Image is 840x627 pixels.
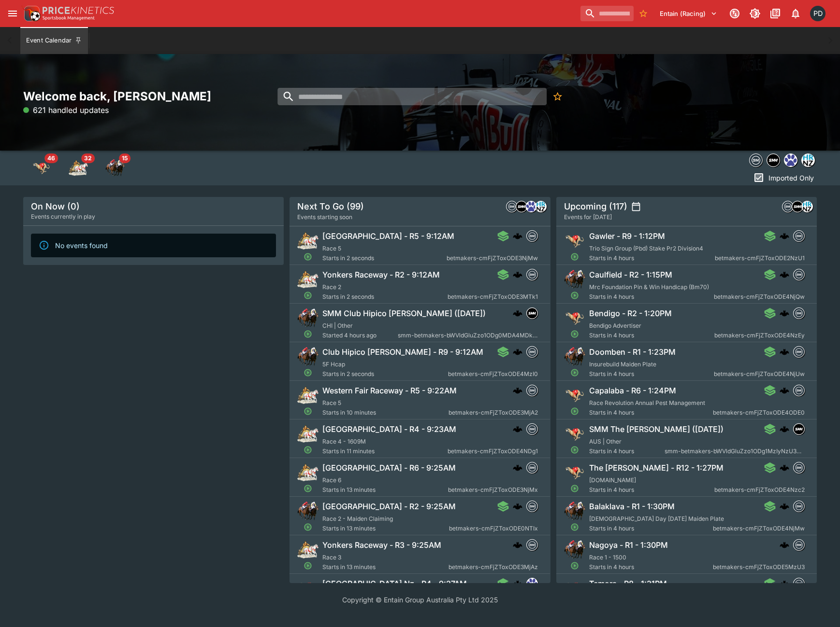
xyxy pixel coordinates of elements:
img: betmakers.png [750,154,762,167]
div: cerberus [513,270,523,279]
div: betmakers [527,539,538,551]
div: Paul Dicioccio [810,6,826,21]
button: settings [631,202,641,211]
div: hrnz [801,153,815,167]
span: betmakers-cmFjZToxODE4NzEy [714,331,805,340]
img: logo-cerberus.svg [780,424,789,434]
div: cerberus [513,386,523,395]
img: logo-cerberus.svg [513,308,523,318]
svg: Open [304,561,313,570]
img: horse_racing.png [564,269,585,290]
div: cerberus [780,579,789,588]
button: No Bookmarks [636,6,651,21]
img: Sportsbook Management [43,16,95,20]
img: logo-cerberus.svg [780,463,789,473]
span: betmakers-cmFjZToxODE4MzI0 [449,369,538,379]
span: Events for [DATE] [564,212,612,222]
h5: On Now (0) [31,201,80,212]
span: Race 6 [322,476,341,484]
span: betmakers-cmFjZToxODE4ODE0 [713,408,805,418]
img: betmakers.png [527,540,538,550]
div: samemeetingmulti [767,153,780,167]
img: logo-cerberus.svg [780,540,789,550]
p: Imported Only [768,173,814,183]
div: grnz [527,578,538,589]
span: 46 [44,153,58,163]
h6: [GEOGRAPHIC_DATA] - R2 - 9:25AM [322,502,456,512]
span: Starts in 2 seconds [322,253,447,263]
svg: Open [570,291,579,300]
img: greyhound_racing.png [297,578,319,599]
span: Race 5 [322,399,341,406]
span: 15 [119,153,130,163]
img: PriceKinetics Logo [21,4,41,23]
div: cerberus [780,540,789,550]
div: cerberus [513,308,523,318]
input: search [580,6,634,21]
div: cerberus [780,463,789,473]
img: logo-cerberus.svg [513,347,523,357]
span: betmakers-cmFjZToxODE4NjMw [713,524,805,533]
svg: Open [304,291,313,300]
svg: Open [570,407,579,416]
span: betmakers-cmFjZToxODE3NjMx [449,485,538,495]
span: betmakers-cmFjZToxODE4NDg1 [448,446,538,456]
img: logo-cerberus.svg [513,270,523,279]
button: Imported Only [750,170,817,185]
span: betmakers-cmFjZToxODE4NjQw [714,292,805,302]
span: 32 [81,153,95,163]
h6: Club Hipico [PERSON_NAME] - R9 - 9:12AM [322,347,483,357]
img: harness_racing.png [297,539,319,560]
img: logo-cerberus.svg [513,463,523,473]
img: betmakers.png [794,269,804,280]
h2: Welcome back, [PERSON_NAME] [23,89,284,104]
svg: Open [304,407,313,416]
div: grnz [525,201,537,212]
svg: Open [570,330,579,338]
img: logo-cerberus.svg [780,347,789,357]
h6: Bendigo - R2 - 1:20PM [589,308,672,319]
div: betmakers [527,346,538,358]
div: betmakers [793,578,805,589]
h6: Balaklava - R1 - 1:30PM [589,502,675,512]
span: Starts in 4 hours [589,292,714,302]
span: Race 1 - 1500 [589,554,626,561]
div: cerberus [513,540,523,550]
img: logo-cerberus.svg [513,579,523,588]
img: horse_racing.png [564,501,585,522]
div: samemeetingmulti [527,307,538,319]
img: hrnz.png [802,154,814,167]
img: logo-cerberus.svg [513,424,523,434]
div: Event type filters [23,151,133,185]
svg: Open [570,484,579,493]
span: Race 2 [322,283,341,291]
h6: Yonkers Raceway - R3 - 9:25AM [322,540,441,550]
img: betmakers.png [527,269,538,280]
svg: Open [570,252,579,261]
span: Started 4 hours ago [322,331,398,340]
img: betmakers.png [794,501,804,512]
div: betmakers [793,539,805,551]
button: Paul Dicioccio [807,3,828,24]
img: hrnz.png [536,201,546,212]
div: cerberus [513,579,523,588]
img: logo-cerberus.svg [780,231,789,241]
input: search [278,88,547,105]
svg: Open [570,523,579,531]
span: Starts in 4 hours [589,253,715,263]
img: grnz.png [527,578,538,589]
h6: Caulfield - R2 - 1:15PM [589,270,672,280]
img: samemeetingmulti.png [792,201,803,212]
img: samemeetingmulti.png [767,154,780,167]
span: betmakers-cmFjZToxODE3NjMw [447,253,538,263]
button: Connected to PK [726,5,743,22]
img: samemeetingmulti.png [516,201,527,212]
div: betmakers [527,501,538,512]
div: betmakers [793,307,805,319]
div: betmakers [793,346,805,358]
div: samemeetingmulti [793,423,805,435]
div: betmakers [782,201,794,212]
span: betmakers-cmFjZToxODE3MjAz [449,562,538,572]
span: Race Revolution Annual Pest Management [589,399,705,406]
div: betmakers [793,230,805,242]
